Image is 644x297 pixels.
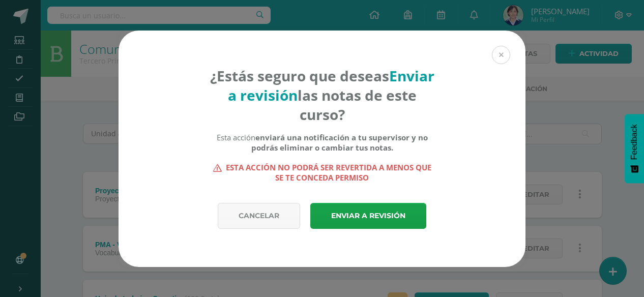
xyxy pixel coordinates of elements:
span: Feedback [630,124,639,160]
button: Close (Esc) [492,46,510,64]
a: Enviar a revisión [310,203,426,229]
b: enviará una notificación a tu supervisor y no podrás eliminar o cambiar tus notas. [251,132,428,153]
div: Esta acción [210,132,435,153]
strong: Enviar a revisión [228,66,434,105]
button: Feedback - Mostrar encuesta [625,114,644,183]
a: Cancelar [218,203,300,229]
strong: Esta acción no podrá ser revertida a menos que se te conceda permiso [210,162,435,183]
h4: ¿Estás seguro que deseas las notas de este curso? [210,66,435,124]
